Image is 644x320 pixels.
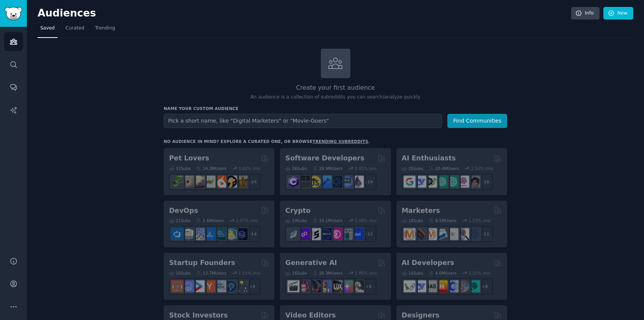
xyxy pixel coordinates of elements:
[285,166,307,171] div: 26 Sub s
[164,139,370,144] div: No audience in mind? Explore a curated one, or browse .
[360,278,376,294] div: + 9
[468,281,480,292] img: AIDevelopersSociety
[171,228,183,240] img: azuredevops
[402,270,423,276] div: 15 Sub s
[204,281,215,292] img: ycombinator
[457,281,469,292] img: llmops
[436,228,448,240] img: Emailmarketing
[40,25,55,32] span: Saved
[477,226,493,242] div: + 11
[38,7,571,20] h2: Audiences
[402,154,456,163] h2: AI Enthusiasts
[196,270,226,276] div: 13.7M Users
[425,228,437,240] img: AskMarketing
[477,174,493,190] div: + 18
[477,278,493,294] div: + 8
[355,270,377,276] div: 1.45 % /mo
[285,270,307,276] div: 16 Sub s
[468,218,490,223] div: 1.23 % /mo
[402,310,440,320] h2: Designers
[169,154,209,163] h2: Pet Lovers
[603,7,633,20] a: New
[330,176,342,188] img: reactnative
[312,166,343,171] div: 29.9M Users
[436,176,448,188] img: chatgpt_promptDesign
[468,270,490,276] div: 3.25 % /mo
[429,218,457,223] div: 6.5M Users
[402,218,423,223] div: 18 Sub s
[164,106,507,111] h3: Name your custom audience
[236,281,248,292] img: growmybusiness
[471,166,493,171] div: 2.50 % /mo
[285,310,336,320] h2: Video Editors
[298,228,310,240] img: 0xPolygon
[171,281,183,292] img: EntrepreneurRideAlong
[468,228,480,240] img: OnlineMarketing
[312,270,343,276] div: 20.3M Users
[169,258,235,268] h2: Startup Founders
[169,166,191,171] div: 31 Sub s
[38,22,58,38] a: Saved
[238,166,260,171] div: 0.82 % /mo
[352,228,364,240] img: defi_
[182,281,194,292] img: SaaS
[214,176,226,188] img: cockatiel
[244,278,260,294] div: + 9
[169,310,228,320] h2: Stock Investors
[63,22,87,38] a: Curated
[436,281,448,292] img: MistralAI
[457,228,469,240] img: MarketingResearch
[352,176,364,188] img: elixir
[196,218,224,223] div: 1.6M Users
[236,218,258,223] div: 2.07 % /mo
[330,228,342,240] img: defiblockchain
[468,176,480,188] img: ArtificalIntelligence
[298,176,310,188] img: software
[414,281,426,292] img: DeepSeek
[360,226,376,242] div: + 12
[285,258,337,268] h2: Generative AI
[309,281,321,292] img: deepdream
[169,270,191,276] div: 16 Sub s
[225,228,237,240] img: aws_cdk
[402,206,440,215] h2: Marketers
[320,228,332,240] img: web3
[429,166,459,171] div: 20.4M Users
[244,174,260,190] div: + 24
[204,228,215,240] img: DevOpsLinks
[330,281,342,292] img: FluxAI
[236,176,248,188] img: dogbreed
[414,228,426,240] img: bigseo
[309,228,321,240] img: ethstaker
[402,166,423,171] div: 25 Sub s
[355,218,377,223] div: 0.48 % /mo
[214,228,226,240] img: platformengineering
[320,176,332,188] img: iOSProgramming
[287,228,299,240] img: ethfinance
[320,281,332,292] img: sdforall
[312,139,368,144] a: trending subreddits
[287,281,299,292] img: aivideo
[214,281,226,292] img: indiehackers
[429,270,457,276] div: 4.0M Users
[312,218,343,223] div: 19.1M Users
[298,281,310,292] img: dalle2
[447,114,507,128] button: Find Communities
[425,281,437,292] img: Rag
[164,83,507,93] h2: Create your first audience
[447,176,458,188] img: chatgpt_prompts_
[164,94,507,101] p: An audience is a collection of subreddits you can search/analyze quickly
[171,176,183,188] img: herpetology
[287,176,299,188] img: csharp
[404,176,416,188] img: GoogleGeminiAI
[352,281,364,292] img: DreamBooth
[193,176,205,188] img: leopardgeckos
[193,228,205,240] img: Docker_DevOps
[169,206,198,215] h2: DevOps
[571,7,600,20] a: Info
[341,176,353,188] img: AskComputerScience
[66,25,84,32] span: Curated
[5,7,22,20] img: GummySearch logo
[164,114,442,128] input: Pick a short name, like "Digital Marketers" or "Movie-Goers"
[196,166,226,171] div: 24.3M Users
